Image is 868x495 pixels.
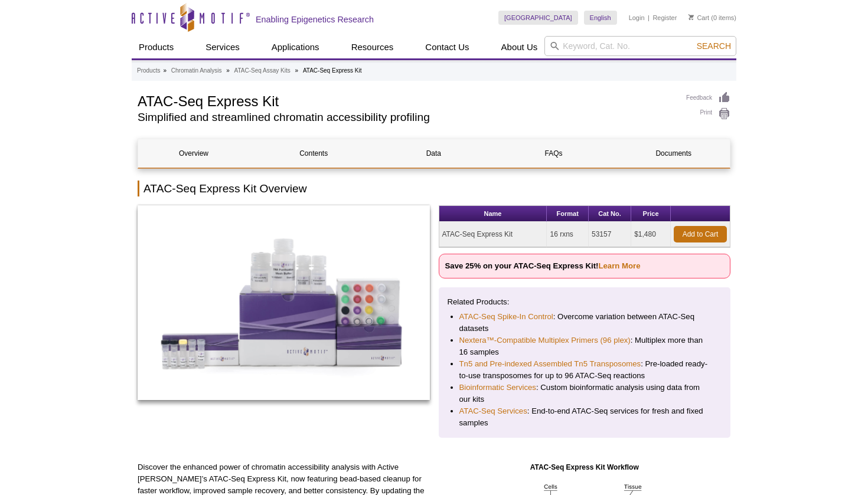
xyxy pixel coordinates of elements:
[448,296,722,308] p: Related Products:
[459,335,710,358] li: : Multiplex more than 16 samples
[132,36,181,58] a: Products
[693,41,735,51] button: Search
[198,36,247,58] a: Services
[459,311,553,323] a: ATAC-Seq Spike-In Control
[138,205,430,400] img: ATAC-Seq Express Kit
[378,139,489,168] a: Data
[163,67,167,74] li: »
[265,36,327,58] a: Applications
[547,222,589,247] td: 16 rxns
[688,11,736,25] li: (0 items)
[344,36,401,58] a: Resources
[530,463,639,471] strong: ATAC-Seq Express Kit Workflow
[598,261,640,270] a: Learn More
[459,358,710,382] li: : Pre-loaded ready-to-use transposomes for up to 96 ATAC-Seq reactions
[295,67,299,74] li: »
[459,358,641,370] a: Tn5 and Pre-indexed Assembled Tn5 Transposomes
[459,405,527,417] a: ATAC-Seq Services
[138,181,730,196] h2: ATAC-Seq Express Kit Overview
[629,14,645,22] a: Login
[618,139,729,168] a: Documents
[459,335,631,346] a: Nextera™-Compatible Multiplex Primers (96 plex)
[303,67,362,74] li: ATAC-Seq Express Kit
[445,261,641,270] strong: Save 25% on your ATAC-Seq Express Kit!
[459,382,710,405] li: : Custom bioinformatic analysis using data from our kits
[137,65,160,76] a: Products
[631,206,671,222] th: Price
[686,91,730,104] a: Feedback
[459,311,710,335] li: : Overcome variation between ATAC-Seq datasets
[138,112,674,123] h2: Simplified and streamlined chromatin accessibility profiling
[688,14,694,20] img: Your Cart
[547,206,589,222] th: Format
[589,206,631,222] th: Cat No.
[459,382,536,394] a: Bioinformatic Services
[171,65,222,76] a: Chromatin Analysis
[631,222,671,247] td: $1,480
[584,11,617,25] a: English
[138,139,249,168] a: Overview
[234,65,291,76] a: ATAC-Seq Assay Kits
[648,11,650,25] li: |
[226,67,230,74] li: »
[256,14,374,25] h2: Enabling Epigenetics Research
[544,36,736,56] input: Keyword, Cat. No.
[674,226,727,242] a: Add to Cart
[686,107,730,120] a: Print
[138,91,674,109] h1: ATAC-Seq Express Kit
[697,41,731,51] span: Search
[258,139,369,168] a: Contents
[498,11,578,25] a: [GEOGRAPHIC_DATA]
[589,222,631,247] td: 53157
[494,36,545,58] a: About Us
[459,405,710,429] li: : End-to-end ATAC-Seq services for fresh and fixed samples
[688,14,709,22] a: Cart
[498,139,609,168] a: FAQs
[652,14,677,22] a: Register
[439,222,547,247] td: ATAC-Seq Express Kit
[418,36,476,58] a: Contact Us
[439,206,547,222] th: Name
